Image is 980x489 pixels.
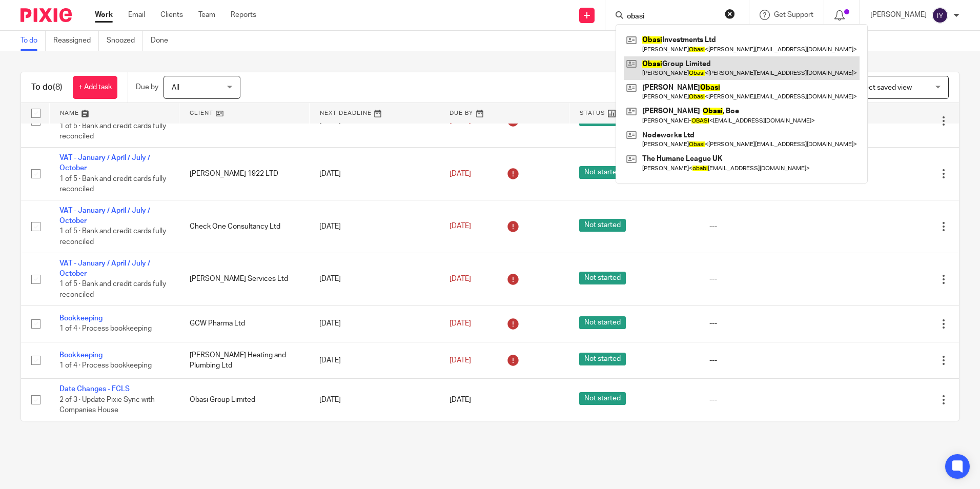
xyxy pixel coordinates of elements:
[579,392,626,405] span: Not started
[136,82,158,92] p: Due by
[53,83,63,91] span: (8)
[59,154,150,172] a: VAT - January / April / July / October
[709,274,819,284] div: ---
[59,123,166,140] span: 1 of 5 · Bank and credit cards fully reconciled
[151,31,176,51] a: Done
[179,305,310,342] td: GCW Pharma Ltd
[579,219,626,232] span: Not started
[854,84,912,91] span: Select saved view
[21,31,46,51] a: To do
[59,396,155,414] span: 2 of 3 · Update Pixie Sync with Companies House
[309,305,439,342] td: [DATE]
[179,200,310,253] td: Check One Consultancy Ltd
[53,31,99,51] a: Reassigned
[309,342,439,378] td: [DATE]
[450,117,471,125] span: [DATE]
[725,9,735,19] button: Clear
[95,10,113,20] a: Work
[172,84,179,91] span: All
[450,357,471,364] span: [DATE]
[231,10,256,20] a: Reports
[309,379,439,421] td: [DATE]
[709,318,819,329] div: ---
[73,76,117,99] a: + Add task
[579,166,626,179] span: Not started
[31,82,63,93] h1: To do
[450,320,471,327] span: [DATE]
[59,207,150,225] a: VAT - January / April / July / October
[128,10,145,20] a: Email
[179,253,310,305] td: [PERSON_NAME] Services Ltd
[59,385,130,393] a: Date Changes - FCLS
[309,200,439,253] td: [DATE]
[21,8,72,22] img: Pixie
[59,352,103,359] a: Bookkeeping
[709,395,819,405] div: ---
[579,353,626,365] span: Not started
[450,396,471,403] span: [DATE]
[579,316,626,329] span: Not started
[309,253,439,305] td: [DATE]
[870,10,927,20] p: [PERSON_NAME]
[179,379,310,421] td: Obasi Group Limited
[179,148,310,200] td: [PERSON_NAME] 1922 LTD
[626,12,718,22] input: Search
[59,362,152,369] span: 1 of 4 · Process bookkeeping
[450,170,471,177] span: [DATE]
[450,275,471,282] span: [DATE]
[450,223,471,230] span: [DATE]
[198,10,215,20] a: Team
[579,272,626,284] span: Not started
[59,281,166,299] span: 1 of 5 · Bank and credit cards fully reconciled
[160,10,183,20] a: Clients
[59,175,166,193] span: 1 of 5 · Bank and credit cards fully reconciled
[179,342,310,378] td: [PERSON_NAME] Heating and Plumbing Ltd
[59,228,166,246] span: 1 of 5 · Bank and credit cards fully reconciled
[59,260,150,277] a: VAT - January / April / July / October
[932,7,948,24] img: svg%3E
[709,355,819,365] div: ---
[774,11,813,18] span: Get Support
[59,315,103,322] a: Bookkeeping
[309,148,439,200] td: [DATE]
[709,221,819,232] div: ---
[59,325,152,333] span: 1 of 4 · Process bookkeeping
[107,31,143,51] a: Snoozed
